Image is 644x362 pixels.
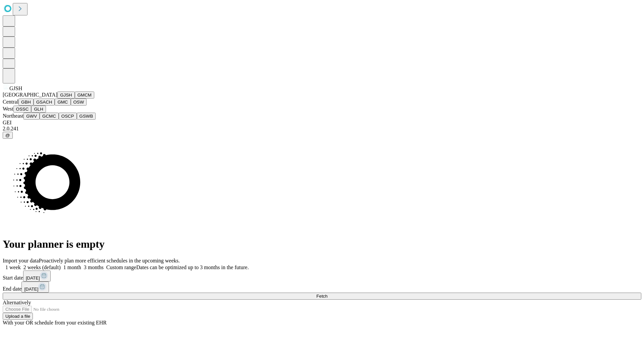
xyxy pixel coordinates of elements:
[316,294,327,299] span: Fetch
[23,113,40,120] button: GWV
[3,126,641,132] div: 2.0.241
[3,258,39,263] span: Import your data
[3,293,641,300] button: Fetch
[77,113,96,120] button: GSWB
[23,264,61,270] span: 2 weeks (default)
[18,99,34,106] button: GBH
[3,320,107,325] span: With your OR schedule from your existing EHR
[3,132,13,139] button: @
[57,92,75,99] button: GJSH
[3,113,23,119] span: Northeast
[63,264,81,270] span: 1 month
[26,276,40,281] span: [DATE]
[34,99,55,106] button: GSACH
[3,313,33,320] button: Upload a file
[3,106,13,112] span: West
[106,264,136,270] span: Custom range
[3,238,641,250] h1: Your planner is empty
[13,106,32,113] button: OSSC
[23,270,51,282] button: [DATE]
[24,287,38,292] span: [DATE]
[31,106,46,113] button: GLH
[21,282,49,293] button: [DATE]
[55,99,70,106] button: GMC
[39,258,180,263] span: Proactively plan more efficient schedules in the upcoming weeks.
[136,264,249,270] span: Dates can be optimized up to 3 months in the future.
[3,92,57,98] span: [GEOGRAPHIC_DATA]
[3,270,641,282] div: Start date
[3,300,31,305] span: Alternatively
[71,99,87,106] button: OSW
[3,99,18,105] span: Central
[5,264,21,270] span: 1 week
[3,282,641,293] div: End date
[9,85,22,91] span: GJSH
[59,113,77,120] button: OSCP
[40,113,59,120] button: GCMC
[84,264,104,270] span: 3 months
[3,120,641,126] div: GEI
[75,92,94,99] button: GMCM
[5,133,10,138] span: @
